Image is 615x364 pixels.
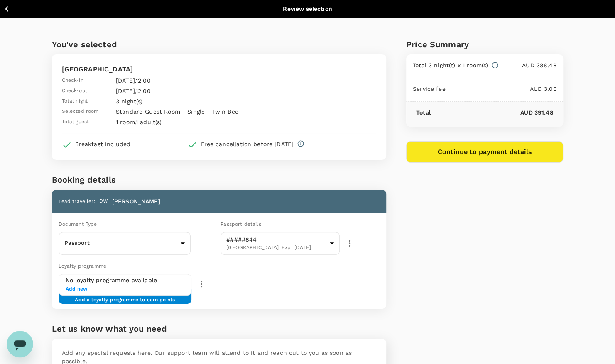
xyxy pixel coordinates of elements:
span: Check-out [62,87,87,95]
span: Total guest [62,118,89,126]
div: Passport [59,233,191,254]
p: #####844 [226,235,326,244]
span: Add a loyalty programme to earn points [75,296,175,297]
p: Standard Guest Room - Single - Twin Bed [116,107,280,116]
span: Lead traveller : [59,198,96,204]
p: 1 room , 1 adult(s) [116,118,280,126]
div: Price Summary [406,38,564,51]
span: Check-in [62,76,83,85]
p: [GEOGRAPHIC_DATA] [62,64,376,74]
p: AUD 388.48 [499,61,556,69]
span: Loyalty programme [59,263,107,269]
div: Review selection [283,5,332,13]
span: Selected room [62,107,99,116]
p: Back to hotel details [15,5,75,13]
span: : [112,118,114,126]
span: Passport details [221,221,261,227]
iframe: Button to launch messaging window [7,331,33,357]
p: Total [416,108,431,117]
div: Free cancellation before [DATE] [201,140,294,148]
span: : [112,87,114,95]
span: : [112,97,114,105]
h6: No loyalty programme available [66,276,185,285]
p: [DATE] , 12:00 [116,76,280,85]
span: : [112,107,114,116]
p: Passport [64,239,178,247]
button: Continue to payment details [406,141,564,163]
span: DW [99,197,108,205]
p: AUD 3.00 [445,85,556,93]
h6: You've selected [52,38,386,51]
h6: Let us know what you need [52,322,386,335]
div: #####844[GEOGRAPHIC_DATA]| Exp: [DATE] [221,230,340,257]
p: AUD 391.48 [431,108,554,117]
span: Add new [66,285,185,293]
span: [GEOGRAPHIC_DATA] | Exp: [DATE] [226,244,326,252]
button: Back to hotel details [3,4,75,14]
p: Service fee [413,85,446,93]
span: : [112,76,114,85]
p: [DATE] , 12:00 [116,87,280,95]
span: Total night [62,97,88,105]
div: Breakfast included [75,140,131,148]
span: Document Type [59,221,97,227]
table: simple table [62,74,282,126]
p: 3 night(s) [116,97,280,105]
svg: Full refund before 2025-10-16 00:00 Cancellation penalty of AUD 135.26 after 2025-10-16 00:00 but... [297,140,304,147]
p: [PERSON_NAME] [112,197,160,205]
p: Total 3 night(s) x 1 room(s) [413,61,488,69]
h6: Booking details [52,173,386,186]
